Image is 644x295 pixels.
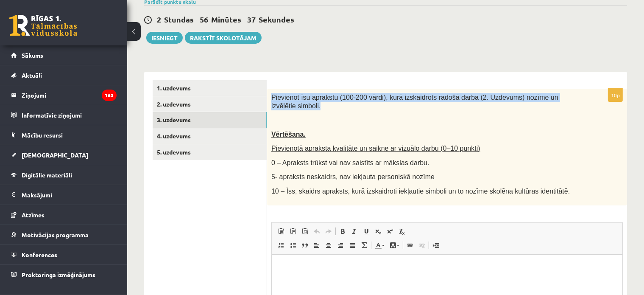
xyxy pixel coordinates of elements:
[608,88,623,102] p: 10p
[153,80,267,96] a: 1. uzdevums
[22,85,117,105] legend: Ziņojumi
[311,226,323,237] a: Отменить (Ctrl+Z)
[11,225,117,244] a: Motivācijas programma
[11,65,117,85] a: Aktuāli
[11,145,117,165] a: [DEMOGRAPHIC_DATA]
[372,226,384,237] a: Подстрочный индекс
[22,185,117,205] legend: Maksājumi
[153,96,267,112] a: 2. uzdevums
[11,185,117,205] a: Maksājumi
[157,14,161,24] span: 2
[22,131,63,139] span: Mācību resursi
[387,240,402,251] a: Цвет фона
[22,231,89,239] span: Motivācijas programma
[146,32,183,44] button: Iesniegt
[323,240,335,251] a: По центру
[287,226,299,237] a: Вставить только текст (Ctrl+Shift+V)
[271,94,558,110] span: Pievienot īsu aprakstu (100-200 vārdi), kurā izskaidrots radošā darba (2. Uzdevums) nozīme un izv...
[22,151,88,159] span: [DEMOGRAPHIC_DATA]
[259,14,294,24] span: Sekundes
[11,45,117,65] a: Sākums
[11,125,117,145] a: Mācību resursi
[11,85,117,105] a: Ziņojumi163
[22,105,117,125] legend: Informatīvie ziņojumi
[22,171,72,179] span: Digitālie materiāli
[22,211,45,219] span: Atzīmes
[271,145,480,152] span: Pievienotā apraksta kvalitāte un saikne ar vizuālo darbu (0–10 punkti)
[200,14,208,24] span: 56
[22,251,57,258] span: Konferences
[384,226,396,237] a: Надстрочный индекс
[287,240,299,251] a: Вставить / удалить маркированный список
[9,15,77,36] a: Rīgas 1. Tālmācības vidusskola
[323,226,335,237] a: Повторить (Ctrl+Y)
[271,188,570,195] span: 10 – Īss, skaidrs apraksts, kurā izskaidroti iekļautie simboli un to nozīme skolēna kultūras iden...
[337,226,348,237] a: Полужирный (Ctrl+B)
[22,51,43,59] span: Sākums
[153,128,267,144] a: 4. uzdevums
[348,226,360,237] a: Курсив (Ctrl+I)
[153,112,267,128] a: 3. uzdevums
[211,14,241,24] span: Minūtes
[8,8,342,17] body: Визуальный текстовый редактор, wiswyg-editor-user-answer-47433848524660
[11,265,117,284] a: Proktoringa izmēģinājums
[372,240,387,251] a: Цвет текста
[271,173,435,180] span: 5- apraksts neskaidrs, nav iekļauta personiskā nozīme
[358,240,370,251] a: Математика
[335,240,346,251] a: По правому краю
[311,240,323,251] a: По левому краю
[22,71,42,79] span: Aktuāli
[11,105,117,125] a: Informatīvie ziņojumi
[185,32,262,44] a: Rakstīt skolotājam
[430,240,442,251] a: Вставить разрыв страницы для печати
[164,14,194,24] span: Stundas
[11,245,117,264] a: Konferences
[346,240,358,251] a: По ширине
[404,240,416,251] a: Вставить/Редактировать ссылку (Ctrl+K)
[396,226,408,237] a: Убрать форматирование
[102,90,117,101] i: 163
[299,240,311,251] a: Цитата
[22,271,95,278] span: Proktoringa izmēģinājums
[271,159,429,166] span: 0 – Apraksts trūkst vai nav saistīts ar mākslas darbu.
[247,14,256,24] span: 37
[153,144,267,160] a: 5. uzdevums
[271,131,306,138] span: Vērtēšana.
[299,226,311,237] a: Вставить из Word
[275,226,287,237] a: Вставить (Ctrl+V)
[416,240,428,251] a: Убрать ссылку
[11,205,117,225] a: Atzīmes
[275,240,287,251] a: Вставить / удалить нумерованный список
[11,165,117,185] a: Digitālie materiāli
[360,226,372,237] a: Подчеркнутый (Ctrl+U)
